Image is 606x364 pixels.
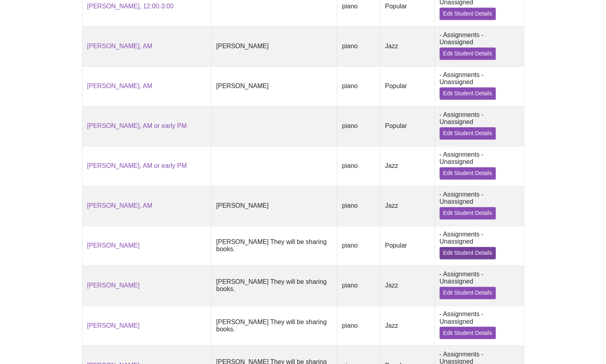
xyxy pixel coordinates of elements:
td: Jazz [380,305,434,345]
td: - Assignments - Unassigned [434,226,524,266]
a: Edit Student Details [439,327,496,339]
td: - Assignments - Unassigned [434,106,524,146]
a: [PERSON_NAME] [87,282,140,289]
a: Edit Student Details [439,8,496,20]
td: [PERSON_NAME] They will be sharing books. [211,266,337,305]
a: Edit Student Details [439,87,496,100]
a: [PERSON_NAME], AM [87,202,153,209]
td: - Assignments - Unassigned [434,305,524,345]
a: [PERSON_NAME] [87,322,140,329]
td: [PERSON_NAME] [211,66,337,106]
a: Edit Student Details [439,47,496,60]
a: [PERSON_NAME], AM [87,43,153,49]
a: Edit Student Details [439,207,496,219]
a: [PERSON_NAME], AM [87,83,153,89]
a: [PERSON_NAME], AM or early PM [87,162,187,169]
td: Jazz [380,26,434,66]
td: Popular [380,226,434,266]
td: [PERSON_NAME] They will be sharing books. [211,226,337,266]
td: piano [337,146,380,186]
a: [PERSON_NAME], 12:00-3:00 [87,3,174,10]
td: [PERSON_NAME] They will be sharing books. [211,305,337,345]
a: Edit Student Details [439,287,496,299]
td: piano [337,26,380,66]
td: Popular [380,106,434,146]
td: - Assignments - Unassigned [434,146,524,186]
td: - Assignments - Unassigned [434,186,524,226]
a: Edit Student Details [439,167,496,179]
td: piano [337,226,380,266]
a: [PERSON_NAME] [87,242,140,249]
td: - Assignments - Unassigned [434,66,524,106]
td: piano [337,66,380,106]
a: [PERSON_NAME], AM or early PM [87,122,187,129]
td: piano [337,106,380,146]
td: Jazz [380,146,434,186]
td: - Assignments - Unassigned [434,26,524,66]
td: Popular [380,66,434,106]
td: [PERSON_NAME] [211,26,337,66]
td: - Assignments - Unassigned [434,266,524,305]
td: piano [337,305,380,345]
a: Edit Student Details [439,127,496,140]
td: Jazz [380,186,434,226]
td: piano [337,266,380,305]
td: piano [337,186,380,226]
a: Edit Student Details [439,247,496,259]
td: Jazz [380,266,434,305]
td: [PERSON_NAME] [211,186,337,226]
